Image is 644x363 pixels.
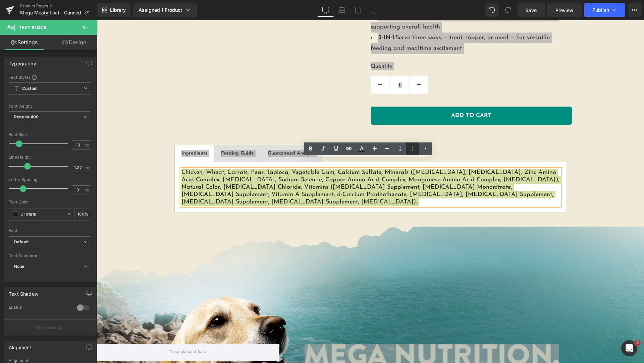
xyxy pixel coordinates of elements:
div: % [75,208,91,220]
div: Font [9,228,91,233]
button: Undo [485,3,499,17]
div: Text Shadow [9,287,38,297]
p: Chicken, Wheat, Carrots, Peas, Tapioca, Vegetable Gum, Calcium Sulfate, Minerals ([MEDICAL_DATA],... [85,149,463,186]
strong: 3-IN-1: [281,15,299,21]
label: Quantity [274,42,475,56]
div: Alignment [9,358,91,363]
button: More settings [4,319,96,335]
a: Design [50,35,99,50]
div: Line Height [9,155,91,160]
a: Laptop [334,3,350,17]
input: Color [21,210,64,218]
div: Text Transform [9,253,91,258]
div: Font Size [9,132,91,137]
span: Library [110,7,126,13]
div: Alignment [9,341,32,350]
p: More settings [36,324,62,330]
button: Redo [501,3,515,17]
b: Regular 400 [14,114,39,119]
div: Letter Spacing [9,177,91,182]
b: Custom [22,86,38,92]
a: Mobile [366,3,382,17]
button: More [628,3,641,17]
span: Save [526,7,537,14]
div: Font Weight [9,104,91,109]
strong: Ingredients [85,131,110,136]
a: Product Pages [20,3,97,9]
div: Typography [9,57,36,66]
span: Mega Meaty Loaf - Canned [20,10,81,15]
span: Add To Cart [354,93,394,98]
a: Preview [547,3,582,17]
span: px [85,143,90,147]
div: Assigned 1 Product [139,7,192,13]
strong: Feeding Guide [124,131,157,136]
a: Desktop [318,3,334,17]
strong: Guaranteed Analysis [171,131,218,136]
div: Text Styles [9,74,91,80]
span: px [85,188,90,192]
button: Publish [584,3,625,17]
b: None [14,264,24,269]
div: Enable [9,305,70,312]
i: Default [14,239,29,245]
span: Text Block [19,25,47,30]
span: 4 [635,340,640,346]
iframe: Intercom live chat [621,340,637,356]
a: Tablet [350,3,366,17]
li: Serve three ways — treat, topper, or meal — for versatile feeding and mealtime excitement [274,12,475,34]
span: Preview [555,7,574,14]
a: New Library [97,3,130,17]
div: Text Color [9,200,91,204]
span: em [85,165,90,170]
span: Publish [592,7,609,13]
button: Add To Cart [274,86,475,105]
